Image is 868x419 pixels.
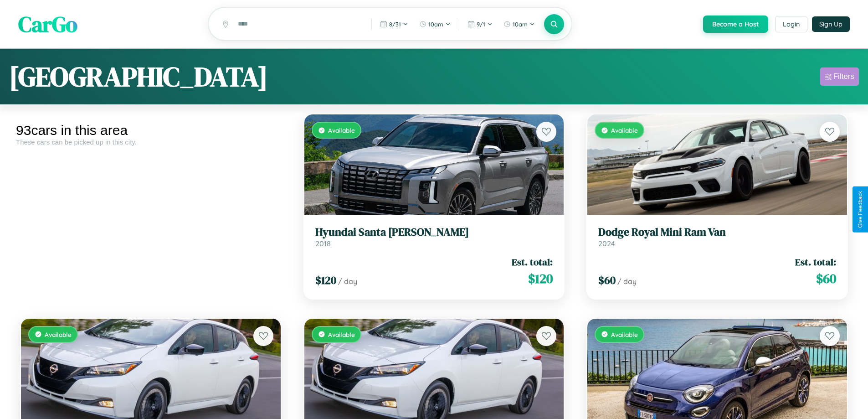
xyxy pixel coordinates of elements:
span: 2018 [315,239,331,248]
span: Available [45,331,72,338]
span: 10am [428,21,443,28]
button: Become a Host [703,16,768,33]
h1: [GEOGRAPHIC_DATA] [9,58,268,95]
button: Filters [820,67,859,86]
span: $ 60 [816,269,836,288]
button: 10am [415,17,455,31]
span: Est. total: [512,255,553,269]
a: Hyundai Santa [PERSON_NAME]2018 [315,226,553,248]
span: 10am [513,21,528,28]
span: Available [611,126,638,134]
span: 9 / 1 [477,21,485,28]
span: Available [611,331,638,338]
button: 10am [499,17,539,31]
span: CarGo [18,9,77,39]
span: 8 / 31 [389,21,401,28]
div: 93 cars in this area [16,123,286,138]
div: Give Feedback [857,191,863,228]
span: $ 60 [598,273,616,288]
button: 9/1 [463,17,497,31]
span: $ 120 [315,273,336,288]
button: Sign Up [812,16,850,32]
span: Available [328,331,355,338]
a: Dodge Royal Mini Ram Van2024 [598,226,836,248]
span: $ 120 [528,269,553,288]
span: Est. total: [795,255,836,269]
h3: Dodge Royal Mini Ram Van [598,226,836,239]
h3: Hyundai Santa [PERSON_NAME] [315,226,553,239]
button: Login [775,16,807,32]
button: 8/31 [375,17,413,31]
span: Available [328,126,355,134]
div: Filters [833,72,854,81]
div: These cars can be picked up in this city. [16,138,286,146]
span: / day [338,277,357,286]
span: / day [617,277,637,286]
span: 2024 [598,239,615,248]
